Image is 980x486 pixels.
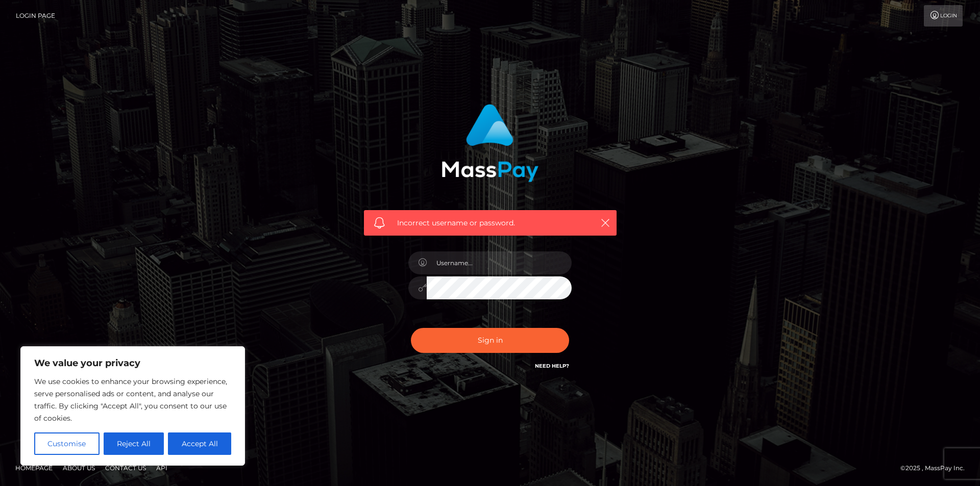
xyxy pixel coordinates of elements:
[900,463,972,474] div: © 2025 , MassPay Inc.
[427,251,572,274] input: Username...
[442,104,538,182] img: MassPay Login
[16,5,55,27] a: Login Page
[411,328,569,353] button: Sign in
[397,218,583,228] span: Incorrect username or password.
[11,460,57,476] a: Homepage
[535,363,569,369] a: Need Help?
[152,460,171,476] a: API
[20,346,245,466] div: We value your privacy
[34,432,100,455] button: Customise
[101,460,150,476] a: Contact Us
[168,432,231,455] button: Accept All
[34,357,231,369] p: We value your privacy
[34,375,231,424] p: We use cookies to enhance your browsing experience, serve personalised ads or content, and analys...
[924,5,963,27] a: Login
[104,432,164,455] button: Reject All
[59,460,99,476] a: About Us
